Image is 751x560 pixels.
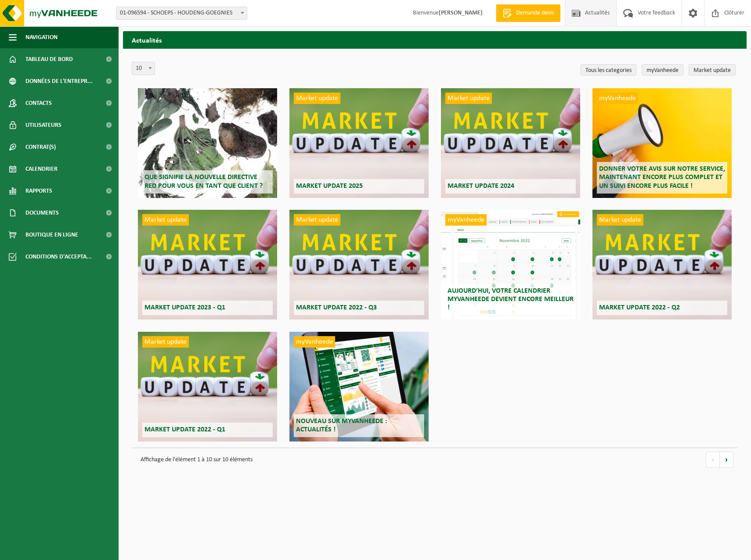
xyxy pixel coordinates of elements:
a: Market update Market update 2024 [441,88,580,198]
span: 10 [132,62,155,75]
a: Market update Market update 2025 [289,88,429,198]
a: volgende [720,452,733,468]
a: Market update Market update 2022 - Q1 [138,332,277,442]
a: Market update [689,64,736,75]
a: myVanheede [642,64,683,75]
span: Documents [25,202,59,224]
span: Tableau de bord [25,48,73,70]
span: Market update [142,336,189,348]
span: Utilisateurs [25,114,61,136]
a: Market update Market update 2023 - Q1 [138,210,277,319]
span: Nouveau sur myVanheede : Actualités ! [296,418,387,433]
span: Market update [597,214,643,226]
span: Market update 2025 [296,183,363,190]
a: Tous les categories [581,64,636,75]
span: Boutique en ligne [25,224,78,246]
h2: Actualités [123,31,747,48]
span: Contrat(s) [25,136,56,158]
span: Market update 2022 - Q1 [144,426,225,433]
span: Contacts [25,92,52,114]
span: Rapports [25,180,52,202]
a: myVanheede Aujourd’hui, votre calendrier myVanheede devient encore meilleur ! [441,210,580,319]
span: myVanheede [597,93,638,104]
p: Affichage de l'élément 1 à 10 sur 10 éléments [136,452,697,467]
a: myVanheede Donner votre avis sur notre service, maintenant encore plus complet et un suivi encore... [592,88,732,198]
span: 01-096594 - SCHOEPS - HOUDENG-GOEGNIES [116,7,247,19]
span: Aujourd’hui, votre calendrier myVanheede devient encore meilleur ! [448,287,574,311]
span: myVanheede [294,336,335,348]
span: Market update [445,93,492,104]
a: Market update Market update 2022 - Q2 [592,210,732,319]
span: Conditions d'accepta... [25,246,92,268]
span: Market update [142,214,189,226]
span: 01-096594 - SCHOEPS - HOUDENG-GOEGNIES [116,7,247,20]
a: Demande devis [496,4,560,22]
span: Calendrier [25,158,58,180]
span: Demande devis [514,9,556,18]
span: Market update 2024 [448,183,514,190]
span: Market update [294,93,340,104]
span: Market update 2023 - Q1 [144,304,225,311]
span: Market update [294,214,340,226]
a: vorige [706,452,720,468]
span: 10 [132,62,155,75]
span: Market update 2022 - Q3 [296,304,377,311]
span: Donner votre avis sur notre service, maintenant encore plus complet et un suivi encore plus facile ! [599,165,725,189]
a: Market update Market update 2022 - Q3 [289,210,429,319]
span: Navigation [25,26,58,48]
span: Que signifie la nouvelle directive RED pour vous en tant que client ? [144,174,263,189]
strong: [PERSON_NAME] [439,10,483,16]
span: Données de l'entrepr... [25,70,93,92]
a: myVanheede Nouveau sur myVanheede : Actualités ! [289,332,429,442]
span: Market update 2022 - Q2 [599,304,680,311]
a: Que signifie la nouvelle directive RED pour vous en tant que client ? [138,88,277,198]
span: myVanheede [445,214,487,226]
